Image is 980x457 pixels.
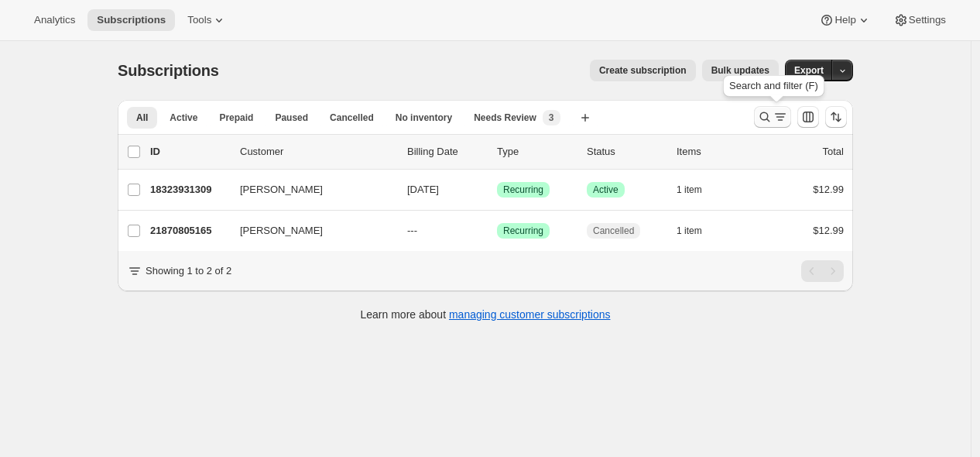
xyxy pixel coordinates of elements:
[178,9,236,31] button: Tools
[823,144,844,160] p: Total
[590,60,696,81] button: Create subscription
[407,225,417,236] span: ---
[677,220,719,242] button: 1 item
[677,144,754,160] div: Items
[231,177,385,202] button: [PERSON_NAME]
[240,223,323,239] span: [PERSON_NAME]
[146,263,231,279] p: Showing 1 to 2 of 2
[34,14,75,26] span: Analytics
[150,223,228,239] p: 21870805165
[813,225,844,236] span: $12.99
[801,260,844,282] nav: Pagination
[118,62,219,79] span: Subscriptions
[813,184,844,195] span: $12.99
[810,9,880,31] button: Help
[170,112,197,124] span: Active
[599,64,687,77] span: Create subscription
[361,307,611,322] p: Learn more about
[711,64,769,77] span: Bulk updates
[503,184,543,196] span: Recurring
[702,60,779,81] button: Bulk updates
[396,112,452,124] span: No inventory
[150,144,228,160] p: ID
[150,179,844,201] div: 18323931309[PERSON_NAME][DATE]SuccessRecurringSuccessActive1 item$12.99
[834,14,855,26] span: Help
[909,14,946,26] span: Settings
[150,144,844,160] div: IDCustomerBilling DateTypeStatusItemsTotal
[825,106,847,128] button: Sort the results
[549,112,554,124] span: 3
[275,112,308,124] span: Paused
[240,182,323,198] span: [PERSON_NAME]
[330,112,374,124] span: Cancelled
[150,220,844,242] div: 21870805165[PERSON_NAME]---SuccessRecurringCancelled1 item$12.99
[219,112,253,124] span: Prepaid
[150,182,228,198] p: 18323931309
[240,144,395,160] p: Customer
[587,144,664,160] p: Status
[884,9,955,31] button: Settings
[677,179,719,201] button: 1 item
[677,225,702,237] span: 1 item
[503,225,543,237] span: Recurring
[797,106,819,128] button: Customize table column order and visibility
[497,144,574,160] div: Type
[187,14,211,26] span: Tools
[87,9,175,31] button: Subscriptions
[754,106,791,128] button: Search and filter results
[25,9,84,31] button: Analytics
[677,184,702,196] span: 1 item
[794,64,824,77] span: Export
[407,144,485,160] p: Billing Date
[593,225,634,237] span: Cancelled
[97,14,166,26] span: Subscriptions
[407,184,439,195] span: [DATE]
[593,184,618,196] span: Active
[573,107,598,129] button: Create new view
[474,112,536,124] span: Needs Review
[785,60,833,81] button: Export
[231,218,385,243] button: [PERSON_NAME]
[449,308,611,321] a: managing customer subscriptions
[136,112,148,124] span: All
